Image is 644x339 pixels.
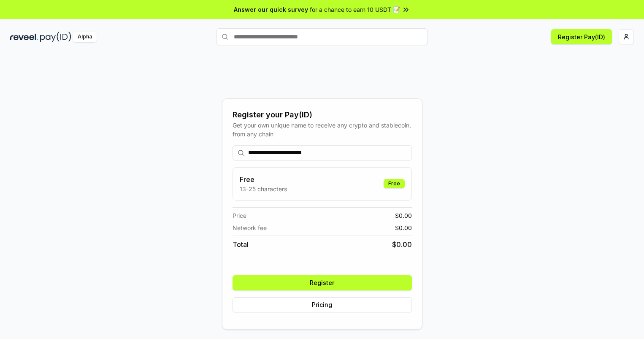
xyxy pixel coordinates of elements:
[395,211,412,220] span: $ 0.00
[551,29,612,44] button: Register Pay(ID)
[240,174,287,184] h3: Free
[310,5,400,14] span: for a chance to earn 10 USDT 📝
[10,32,38,42] img: reveel_dark
[395,223,412,232] span: $ 0.00
[233,239,249,250] span: Total
[384,179,405,188] div: Free
[40,32,71,42] img: pay_id
[240,184,287,193] p: 13-25 characters
[234,5,308,14] span: Answer our quick survey
[233,121,412,138] div: Get your own unique name to receive any crypto and stablecoin, from any chain
[233,297,412,312] button: Pricing
[233,211,246,220] span: Price
[233,275,412,290] button: Register
[73,32,97,42] div: Alpha
[233,109,412,121] div: Register your Pay(ID)
[233,223,267,232] span: Network fee
[392,239,412,250] span: $ 0.00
